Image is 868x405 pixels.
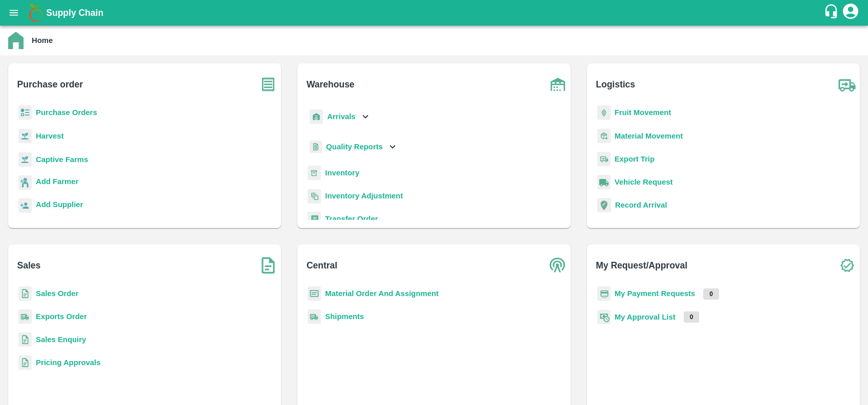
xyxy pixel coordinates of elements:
a: My Approval List [615,313,676,321]
a: Record Arrival [615,201,667,209]
b: Central [307,258,337,273]
a: Exports Order [36,312,87,321]
a: Material Movement [615,132,683,140]
a: My Payment Requests [615,289,696,298]
a: Supply Chain [46,6,823,20]
b: Arrivals [327,112,355,121]
a: Add Supplier [36,199,83,213]
a: Sales Enquiry [36,335,86,344]
b: Add Supplier [36,200,83,209]
b: Add Farmer [36,177,78,186]
img: material [597,128,611,144]
img: logo [26,3,46,23]
div: Arrivals [308,105,371,128]
a: Purchase Orders [36,108,97,117]
b: Supply Chain [46,8,103,18]
img: shipments [308,309,321,324]
a: Transfer Order [325,215,378,223]
a: Shipments [325,312,364,321]
img: delivery [597,152,611,167]
div: customer-support [823,4,841,22]
img: central [545,253,571,278]
img: farmer [18,175,32,190]
img: warehouse [545,72,571,97]
a: Add Farmer [36,176,78,190]
a: Fruit Movement [615,108,671,117]
a: Captive Farms [36,155,88,164]
b: Warehouse [307,77,355,92]
img: harvest [18,152,32,167]
a: Export Trip [615,155,655,163]
b: Sales [17,258,41,273]
img: whInventory [308,166,321,181]
b: Logistics [596,77,635,92]
b: Purchase order [17,77,83,92]
img: approval [597,309,611,325]
img: payment [597,286,611,301]
p: 0 [684,311,700,323]
img: sales [18,332,32,347]
img: inventory [308,189,321,204]
img: whArrival [310,109,323,124]
img: shipments [18,309,32,324]
img: vehicle [597,175,611,190]
img: qualityReport [310,141,322,153]
img: soSales [255,253,281,278]
b: Quality Reports [326,143,383,151]
p: 0 [703,288,719,300]
img: sales [18,286,32,301]
img: supplier [18,198,32,213]
b: Home [32,36,53,44]
b: My Request/Approval [596,258,687,273]
img: fruit [597,105,611,120]
img: centralMaterial [308,286,321,301]
img: harvest [18,128,32,144]
a: Pricing Approvals [36,358,100,367]
a: Inventory Adjustment [325,192,403,200]
div: account of current user [841,2,860,24]
a: Material Order And Assignment [325,289,439,298]
a: Harvest [36,132,63,140]
img: reciept [18,105,32,120]
a: Vehicle Request [615,178,673,186]
img: recordArrival [597,198,611,212]
img: check [834,253,860,278]
a: Sales Order [36,289,78,298]
img: truck [834,72,860,97]
div: Quality Reports [308,137,398,157]
img: whTransfer [308,212,321,227]
img: purchase [255,72,281,97]
button: open drawer [2,1,26,25]
img: home [8,32,24,49]
a: Inventory [325,169,359,177]
img: sales [18,355,32,370]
